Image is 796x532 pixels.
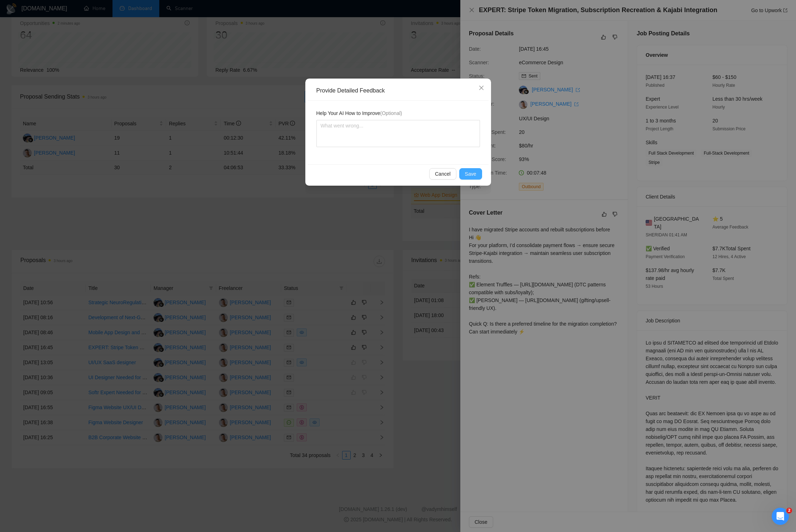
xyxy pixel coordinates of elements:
button: Cancel [429,168,456,180]
span: Save [465,170,476,178]
button: Close [472,79,491,98]
span: (Optional) [380,110,402,116]
button: Save [459,168,482,180]
div: Provide Detailed Feedback [316,87,485,95]
span: Help Your AI How to Improve [316,109,402,117]
iframe: Intercom live chat [772,508,789,525]
span: 2 [786,508,792,513]
span: close [479,85,484,91]
span: Cancel [435,170,451,178]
